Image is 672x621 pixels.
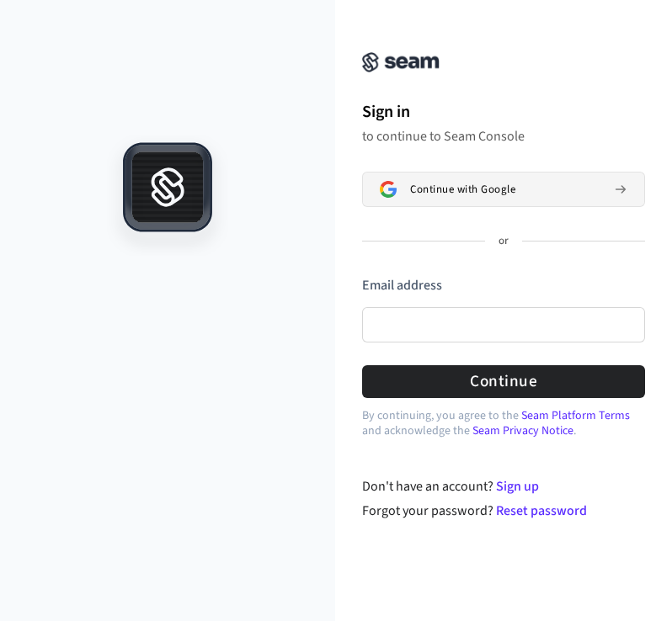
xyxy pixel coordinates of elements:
[380,181,397,198] img: Sign in with Google
[521,407,630,424] a: Seam Platform Terms
[362,128,645,145] p: to continue to Seam Console
[496,502,587,520] a: Reset password
[410,183,515,196] span: Continue with Google
[362,52,440,72] img: Seam Console
[362,408,645,438] p: By continuing, you agree to the and acknowledge the .
[496,477,539,496] a: Sign up
[362,501,646,521] div: Forgot your password?
[499,234,509,249] p: or
[472,422,573,439] a: Seam Privacy Notice
[362,365,645,398] button: Continue
[362,276,442,295] label: Email address
[362,476,646,496] div: Don't have an account?
[362,172,645,207] button: Sign in with GoogleContinue with Google
[362,99,645,125] h1: Sign in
